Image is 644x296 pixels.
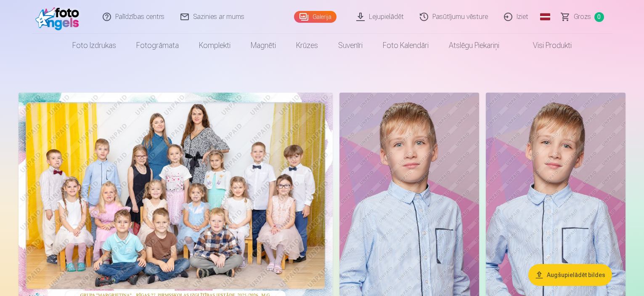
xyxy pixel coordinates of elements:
[509,34,582,57] a: Visi produkti
[328,34,373,57] a: Suvenīri
[286,34,328,57] a: Krūzes
[594,12,604,22] span: 0
[62,34,126,57] a: Foto izdrukas
[574,12,591,22] span: Grozs
[373,34,439,57] a: Foto kalendāri
[241,34,286,57] a: Magnēti
[35,3,84,30] img: /fa1
[528,264,612,286] button: Augšupielādēt bildes
[439,34,509,57] a: Atslēgu piekariņi
[126,34,189,57] a: Fotogrāmata
[294,11,337,23] a: Galerija
[189,34,241,57] a: Komplekti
